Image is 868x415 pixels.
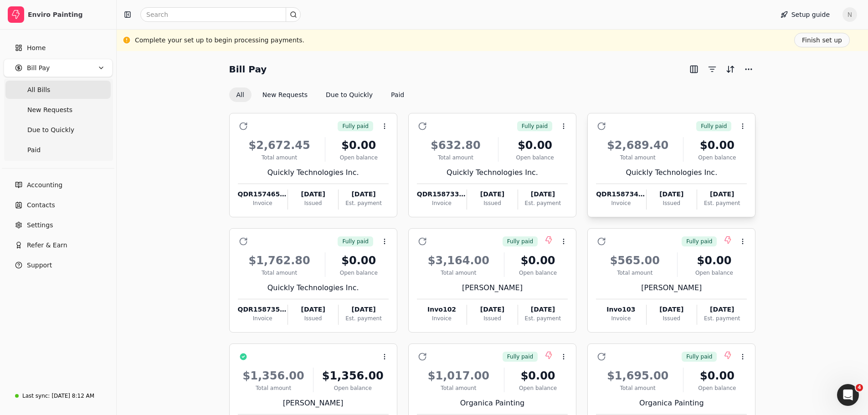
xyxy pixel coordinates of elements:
[342,122,368,130] span: Fully paid
[687,368,747,384] div: $0.00
[229,62,267,77] h2: Bill Pay
[27,85,50,95] span: All Bills
[647,305,697,314] div: [DATE]
[508,269,568,277] div: Open balance
[518,190,568,199] div: [DATE]
[329,252,389,269] div: $0.00
[502,137,568,154] div: $0.00
[384,87,411,102] button: Paid
[140,7,301,22] input: Search
[317,384,389,392] div: Open balance
[508,252,568,269] div: $0.00
[467,305,517,314] div: [DATE]
[681,269,747,277] div: Open balance
[27,220,53,230] span: Settings
[238,252,321,269] div: $1,762.80
[417,190,467,199] div: QDR158733-0097
[329,137,389,154] div: $0.00
[687,154,747,162] div: Open balance
[339,305,388,314] div: [DATE]
[238,167,389,178] div: Quickly Technologies Inc.
[22,392,50,400] div: Last sync:
[27,125,74,135] span: Due to Quickly
[417,282,568,293] div: [PERSON_NAME]
[697,305,747,314] div: [DATE]
[647,190,697,199] div: [DATE]
[5,141,111,159] a: Paid
[417,269,500,277] div: Total amount
[288,314,338,323] div: Issued
[467,314,517,323] div: Issued
[317,368,389,384] div: $1,356.00
[4,196,113,214] a: Contacts
[329,269,389,277] div: Open balance
[27,105,72,115] span: New Requests
[4,256,113,274] button: Support
[27,261,52,270] span: Support
[417,384,500,392] div: Total amount
[238,384,309,392] div: Total amount
[518,199,568,207] div: Est. payment
[647,199,697,207] div: Issued
[508,368,568,384] div: $0.00
[4,39,113,57] a: Home
[596,368,679,384] div: $1,695.00
[342,237,368,246] span: Fully paid
[417,167,568,178] div: Quickly Technologies Inc.
[773,7,837,22] button: Setup guide
[842,7,857,22] span: N
[5,101,111,119] a: New Requests
[27,145,41,155] span: Paid
[417,314,467,323] div: Invoice
[687,384,747,392] div: Open balance
[518,314,568,323] div: Est. payment
[238,398,389,409] div: [PERSON_NAME]
[502,154,568,162] div: Open balance
[596,167,747,178] div: Quickly Technologies Inc.
[596,282,747,293] div: [PERSON_NAME]
[417,137,494,154] div: $632.80
[27,180,62,190] span: Accounting
[596,384,679,392] div: Total amount
[508,384,568,392] div: Open balance
[522,122,548,130] span: Fully paid
[701,122,727,130] span: Fully paid
[4,388,113,404] a: Last sync:[DATE] 8:12 AM
[4,59,113,77] button: Bill Pay
[27,63,50,73] span: Bill Pay
[288,190,338,199] div: [DATE]
[417,199,467,207] div: Invoice
[339,199,388,207] div: Est. payment
[518,305,568,314] div: [DATE]
[417,305,467,314] div: Invo102
[596,137,679,154] div: $2,689.40
[339,190,388,199] div: [DATE]
[229,87,252,102] button: All
[596,199,646,207] div: Invoice
[686,237,712,246] span: Fully paid
[238,190,288,199] div: QDR157465-64-2
[28,10,108,19] div: Enviro Painting
[741,62,756,77] button: More
[5,121,111,139] a: Due to Quickly
[697,190,747,199] div: [DATE]
[596,252,673,269] div: $565.00
[417,398,568,409] div: Organica Painting
[4,176,113,194] a: Accounting
[238,314,288,323] div: Invoice
[238,269,321,277] div: Total amount
[238,137,321,154] div: $2,672.45
[238,154,321,162] div: Total amount
[596,305,646,314] div: Invo103
[339,314,388,323] div: Est. payment
[5,81,111,99] a: All Bills
[238,199,288,207] div: Invoice
[238,282,389,293] div: Quickly Technologies Inc.
[723,62,738,77] button: Sort
[51,392,94,400] div: [DATE] 8:12 AM
[686,353,712,361] span: Fully paid
[794,33,850,47] button: Finish set up
[135,36,304,45] div: Complete your set up to begin processing payments.
[27,241,67,250] span: Refer & Earn
[318,87,380,102] button: Due to Quickly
